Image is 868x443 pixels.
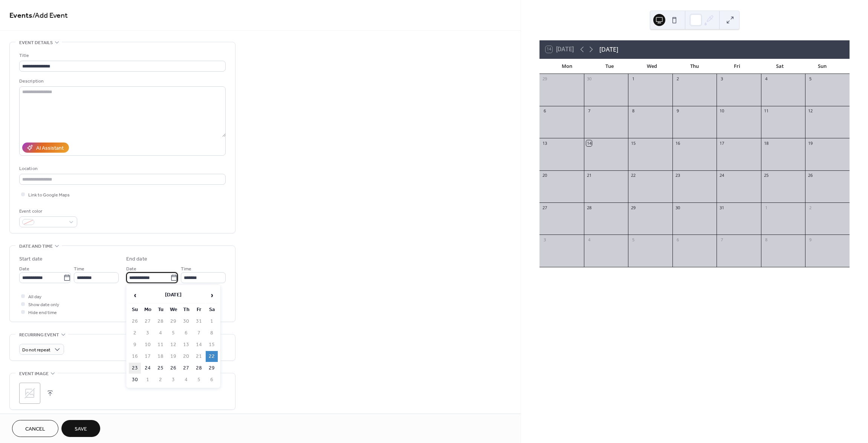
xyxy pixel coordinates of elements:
[675,140,680,146] div: 16
[154,339,167,350] td: 11
[19,370,49,378] span: Event image
[129,351,141,362] td: 16
[719,205,724,210] div: 31
[129,288,141,303] span: ‹
[126,265,136,273] span: Date
[586,140,592,146] div: 14
[12,420,58,437] a: Cancel
[129,374,141,385] td: 30
[586,205,592,210] div: 28
[193,363,205,374] td: 28
[631,59,673,74] div: Wed
[154,351,167,362] td: 18
[74,265,84,273] span: Time
[126,255,147,263] div: End date
[28,301,59,309] span: Show date only
[22,143,69,153] button: AI Assistant
[630,108,636,114] div: 8
[142,287,205,304] th: [DATE]
[542,205,547,210] div: 27
[180,339,192,350] td: 13
[167,374,179,385] td: 3
[586,173,592,178] div: 21
[142,328,154,339] td: 3
[61,420,100,437] button: Save
[763,140,769,146] div: 18
[630,237,636,242] div: 5
[129,339,141,350] td: 9
[142,363,154,374] td: 24
[586,237,592,242] div: 4
[542,108,547,114] div: 6
[542,237,547,242] div: 3
[807,237,813,242] div: 9
[807,205,813,210] div: 2
[180,374,192,385] td: 4
[32,8,68,23] span: / Add Event
[763,108,769,114] div: 11
[22,346,50,354] span: Do not repeat
[142,304,154,315] th: Mo
[546,59,588,74] div: Mon
[206,339,218,350] td: 15
[206,351,218,362] td: 22
[807,140,813,146] div: 19
[542,76,547,82] div: 29
[142,351,154,362] td: 17
[758,59,801,74] div: Sat
[206,328,218,339] td: 8
[206,316,218,327] td: 1
[167,328,179,339] td: 5
[206,304,218,315] th: Sa
[154,328,167,339] td: 4
[19,265,29,273] span: Date
[19,52,224,60] div: Title
[763,237,769,242] div: 8
[807,173,813,178] div: 26
[542,140,547,146] div: 13
[675,76,680,82] div: 2
[180,316,192,327] td: 30
[129,316,141,327] td: 26
[142,316,154,327] td: 27
[193,328,205,339] td: 7
[28,293,41,301] span: All day
[36,144,64,152] div: AI Assistant
[193,316,205,327] td: 31
[673,59,716,74] div: Thu
[167,363,179,374] td: 26
[154,363,167,374] td: 25
[675,108,680,114] div: 9
[542,173,547,178] div: 20
[180,363,192,374] td: 27
[630,76,636,82] div: 1
[142,339,154,350] td: 10
[129,328,141,339] td: 2
[19,383,40,404] div: ;
[75,425,87,433] span: Save
[807,76,813,82] div: 5
[193,374,205,385] td: 5
[675,237,680,242] div: 6
[206,288,217,303] span: ›
[763,205,769,210] div: 1
[19,165,224,173] div: Location
[167,339,179,350] td: 12
[154,316,167,327] td: 28
[19,77,224,85] div: Description
[167,351,179,362] td: 19
[193,351,205,362] td: 21
[719,108,724,114] div: 10
[167,316,179,327] td: 29
[206,363,218,374] td: 29
[716,59,758,74] div: Fri
[167,304,179,315] th: We
[180,304,192,315] th: Th
[763,173,769,178] div: 25
[586,76,592,82] div: 30
[28,309,57,317] span: Hide end time
[630,205,636,210] div: 29
[807,108,813,114] div: 12
[180,328,192,339] td: 6
[588,59,631,74] div: Tue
